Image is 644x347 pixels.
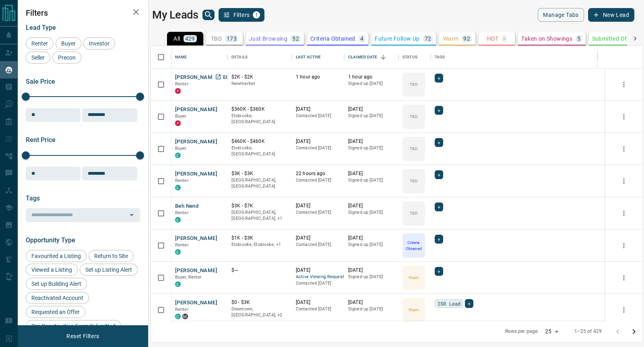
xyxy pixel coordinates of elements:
div: Claimed Date [348,46,378,68]
div: Investor [83,37,115,50]
p: [DATE] [296,299,340,306]
div: Precon [52,52,81,64]
p: [DATE] [296,235,340,242]
p: [DATE] [348,235,394,242]
p: Signed up [DATE] [348,81,394,87]
div: + [435,235,443,244]
div: + [435,267,443,276]
p: Signed up [DATE] [348,274,394,280]
p: Signed up [DATE] [348,177,394,184]
p: Toronto [231,242,288,248]
span: Buyer [175,114,187,119]
span: Buyer [175,146,187,151]
div: Tags [431,46,598,68]
div: + [435,74,443,83]
p: - [504,36,505,41]
span: Precon [55,54,78,61]
p: Midtown | Central, Toronto [231,306,288,318]
div: condos.ca [175,314,181,319]
div: condos.ca [175,217,181,223]
button: [PERSON_NAME] [175,299,217,307]
p: [DATE] [348,170,394,177]
p: 173 [227,36,237,41]
span: Set up Listing Alert [83,266,135,273]
p: 1 hour ago [348,74,394,81]
div: Set up Listing Alert [80,264,138,276]
p: $360K - $360K [231,106,288,113]
span: Investor [86,40,112,47]
span: 1 [254,12,259,18]
p: Future Follow Up [375,36,419,41]
span: + [438,106,440,114]
span: Lead Type [26,24,56,31]
div: condos.ca [175,249,181,255]
div: Renter [26,37,54,50]
div: Pre-Construction Form Submitted [26,320,121,332]
button: Go to next page [626,324,642,340]
p: $3K - $7K [231,202,288,209]
p: Contacted [DATE] [296,145,340,151]
p: $1K - $3K [231,235,288,242]
p: Rows per page: [505,328,539,335]
p: [DATE] [348,267,394,274]
p: [DATE] [348,138,394,145]
button: Beh Nend [175,202,198,210]
button: [PERSON_NAME] [175,170,217,178]
p: Toronto [231,209,288,222]
button: search button [202,10,215,20]
p: $0 - $3K [231,299,288,306]
span: Opportunity Type [26,236,75,244]
div: + [435,138,443,147]
span: Requested an Offer [29,309,83,315]
p: 1 hour ago [296,74,340,81]
button: Filters1 [219,8,265,22]
div: Seller [26,52,50,64]
p: [GEOGRAPHIC_DATA], [GEOGRAPHIC_DATA] [231,177,288,190]
p: Signed up [DATE] [348,242,394,248]
button: [PERSON_NAME][GEOGRAPHIC_DATA] [175,74,271,81]
p: 429 [185,36,195,41]
span: Active Viewing Request [296,274,340,281]
p: 4 [360,36,363,41]
div: Details [227,46,292,68]
button: more [618,240,630,252]
div: Reactivated Account [26,292,89,304]
p: TBD [410,81,417,87]
div: Favourited a Listing [26,250,87,262]
div: Claimed Date [344,46,398,68]
p: TBD [211,36,222,41]
span: Renter [175,307,189,312]
p: Criteria Obtained [403,240,424,252]
div: property.ca [175,120,181,126]
button: [PERSON_NAME] [175,106,217,114]
button: Reset Filters [61,329,104,343]
p: Signed up [DATE] [348,306,394,312]
span: + [438,203,440,211]
div: Name [171,46,227,68]
p: 92 [463,36,470,41]
span: + [438,171,440,179]
p: Etobicoke, [GEOGRAPHIC_DATA] [231,145,288,157]
span: Pre-Construction Form Submitted [29,323,118,329]
div: + [435,202,443,211]
span: + [438,74,440,82]
p: Contacted [DATE] [296,306,340,312]
div: + [435,106,443,115]
span: + [438,138,440,147]
p: [DATE] [296,106,340,113]
button: more [618,207,630,219]
p: Warm [443,36,459,41]
p: Just Browsing [249,36,287,41]
p: Signed up [DATE] [348,209,394,216]
button: [PERSON_NAME] [175,267,217,275]
p: Contacted [DATE] [296,242,340,248]
span: Viewed a Listing [29,266,75,273]
p: Newmarket [231,81,288,87]
h1: My Leads [152,8,198,21]
button: Manage Tabs [538,8,584,22]
span: Seller [29,54,47,61]
button: more [618,143,630,155]
button: Sort [378,52,389,63]
span: ISR Lead [438,299,460,308]
p: $460K - $460K [231,138,288,145]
